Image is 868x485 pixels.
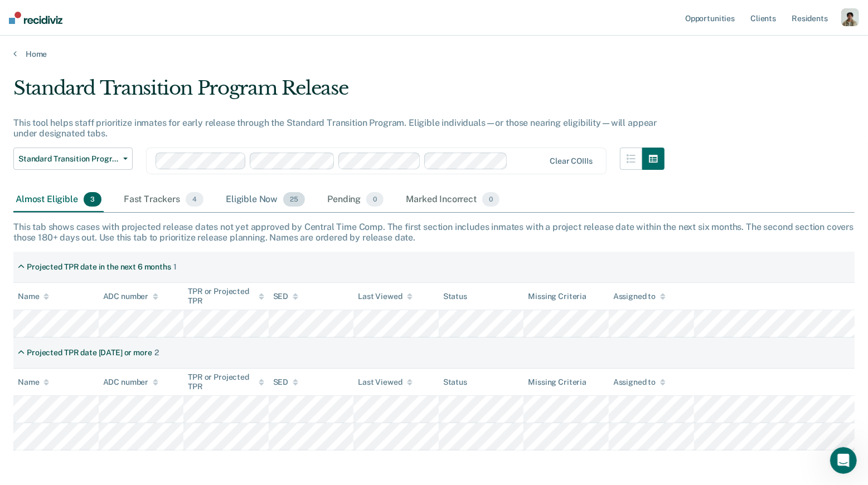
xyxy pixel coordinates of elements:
div: TPR or Projected TPR [188,373,264,391]
div: Status [443,292,467,301]
div: Marked Incorrect0 [404,188,502,212]
div: Fast Trackers4 [122,188,206,212]
div: Assigned to [613,292,666,301]
div: 1 [173,262,177,272]
button: Standard Transition Program Release [13,148,133,170]
span: 25 [283,192,305,207]
div: Name [18,292,49,301]
div: Projected TPR date in the next 6 months1 [13,258,181,276]
div: ADC number [103,378,159,387]
div: Pending0 [325,188,386,212]
div: Status [443,378,467,387]
div: Standard Transition Program Release [13,77,665,109]
div: SED [273,378,299,387]
div: Name [18,378,49,387]
div: Missing Criteria [528,378,586,387]
span: 0 [482,192,500,207]
div: Assigned to [613,378,666,387]
img: Recidiviz [9,12,62,24]
div: Last Viewed [358,378,412,387]
div: This tool helps staff prioritize inmates for early release through the Standard Transition Progra... [13,117,665,139]
div: Missing Criteria [528,292,586,301]
div: Projected TPR date [DATE] or more [27,348,152,357]
div: Projected TPR date [DATE] or more2 [13,344,163,362]
div: Projected TPR date in the next 6 months [27,262,171,272]
iframe: Intercom live chat [830,447,857,474]
div: This tab shows cases with projected release dates not yet approved by Central Time Comp. The firs... [13,222,855,243]
div: ADC number [103,292,159,301]
div: Eligible Now25 [224,188,307,212]
div: SED [273,292,299,301]
span: 3 [84,192,101,207]
div: Almost Eligible3 [13,188,104,212]
div: 2 [154,348,159,357]
div: Last Viewed [358,292,412,301]
div: TPR or Projected TPR [188,287,264,306]
span: Standard Transition Program Release [18,154,119,164]
a: Home [13,49,855,59]
span: 0 [366,192,384,207]
span: 4 [186,192,203,207]
div: Clear COIIIs [550,156,592,166]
